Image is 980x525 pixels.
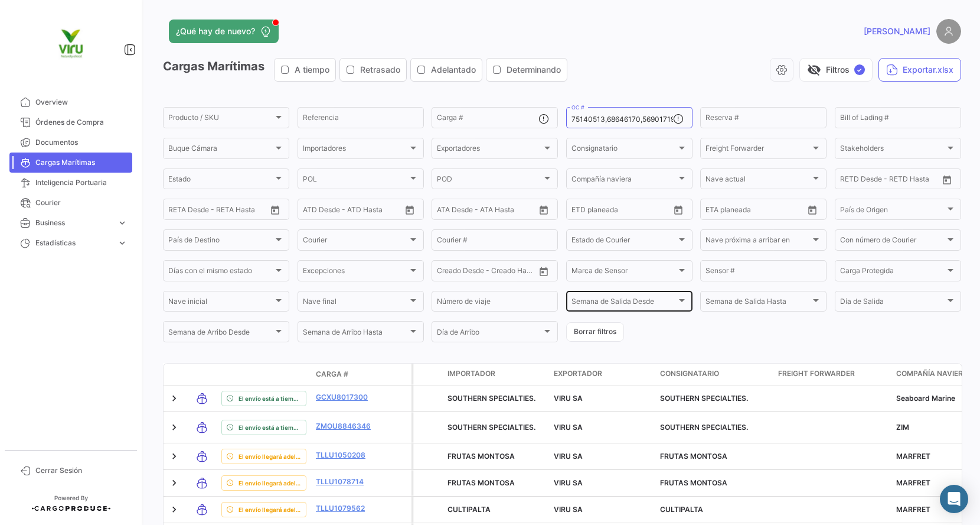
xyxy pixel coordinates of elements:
[168,330,273,338] span: Semana de Arribo Desde
[566,322,624,342] button: Borrar filtros
[571,299,677,307] span: Semana de Salida Desde
[316,421,377,432] a: ZMOU8846346
[488,268,535,277] input: Creado Hasta
[168,177,273,185] span: Estado
[303,146,408,154] span: Importadores
[571,238,677,246] span: Estado de Courier
[535,262,553,280] button: Open calendar
[807,63,821,77] span: visibility_off
[437,268,480,277] input: Creado Desde
[938,171,956,189] button: Open calendar
[168,477,180,489] a: Expand/Collapse Row
[896,452,930,461] span: MARFRET
[660,452,727,461] span: FRUTAS MONTOSA
[169,20,279,43] button: ¿Qué hay de nuevo?
[295,64,329,76] span: A tiempo
[705,238,811,246] span: Nave próxima a arribar en
[187,370,217,379] datatable-header-cell: Modo de Transporte
[168,146,273,154] span: Buque Cámara
[554,423,583,432] span: VIRU SA
[535,201,553,219] button: Open calendar
[840,299,945,307] span: Día de Salida
[554,478,583,487] span: VIRU SA
[239,423,301,432] span: El envío está a tiempo.
[35,218,112,228] span: Business
[655,364,773,385] datatable-header-cell: Consignatario
[705,177,811,185] span: Nave actual
[9,153,132,173] a: Cargas Marítimas
[660,423,748,432] span: SOUTHERN SPECIALTIES.
[303,299,408,307] span: Nave final
[413,364,443,385] datatable-header-cell: Carga Protegida
[239,394,301,403] span: El envío está a tiempo.
[239,505,301,514] span: El envío llegará adelantado.
[117,238,128,248] span: expand_more
[773,364,891,385] datatable-header-cell: Freight Forwarder
[447,423,535,432] span: SOUTHERN SPECIALTIES.
[554,368,602,379] span: Exportador
[9,193,132,213] a: Courier
[303,238,408,246] span: Courier
[447,452,515,461] span: FRUTAS MONTOSA
[447,394,535,403] span: SOUTHERN SPECIALTIES.
[35,177,128,188] span: Inteligencia Portuaria
[168,238,273,246] span: País de Destino
[303,177,408,185] span: POL
[168,268,273,277] span: Días con el mismo estado
[9,132,132,153] a: Documentos
[168,504,180,516] a: Expand/Collapse Row
[447,505,491,514] span: CULTIPALTA
[303,268,408,277] span: Excepciones
[217,370,311,379] datatable-header-cell: Estado de Envio
[660,505,703,514] span: CULTIPALTA
[316,369,348,380] span: Carga #
[896,478,930,487] span: MARFRET
[168,422,180,433] a: Expand/Collapse Row
[660,478,727,487] span: FRUTAS MONTOSA
[168,207,190,215] input: Desde
[854,64,865,75] span: ✓
[705,146,811,154] span: Freight Forwarder
[437,330,542,338] span: Día de Arribo
[735,207,782,215] input: Hasta
[554,394,583,403] span: VIRU SA
[447,478,515,487] span: FRUTAS MONTOSA
[239,478,301,488] span: El envío llegará adelantado.
[803,201,821,219] button: Open calendar
[940,485,968,513] div: Abrir Intercom Messenger
[303,330,408,338] span: Semana de Arribo Hasta
[571,207,593,215] input: Desde
[411,59,482,81] button: Adelantado
[9,173,132,193] a: Inteligencia Portuaria
[41,14,100,73] img: viru.png
[35,137,128,148] span: Documentos
[447,368,495,379] span: Importador
[896,394,955,403] span: Seaboard Marine
[35,157,128,168] span: Cargas Marítimas
[840,207,945,215] span: País de Origen
[168,115,273,124] span: Producto / SKU
[778,368,855,379] span: Freight Forwarder
[35,197,128,208] span: Courier
[35,117,128,128] span: Órdenes de Compra
[481,207,528,215] input: ATA Hasta
[35,465,128,476] span: Cerrar Sesión
[35,97,128,108] span: Overview
[936,19,961,44] img: placeholder-user.png
[117,218,128,228] span: expand_more
[316,503,377,514] a: TLLU1079562
[549,364,655,385] datatable-header-cell: Exportador
[311,364,382,384] datatable-header-cell: Carga #
[239,452,301,461] span: El envío llegará adelantado.
[571,268,677,277] span: Marca de Sensor
[437,177,542,185] span: POD
[799,58,873,82] button: visibility_offFiltros✓
[266,201,284,219] button: Open calendar
[840,238,945,246] span: Con número de Courier
[437,146,542,154] span: Exportadores
[437,207,473,215] input: ATA Desde
[303,207,340,215] input: ATD Desde
[669,201,687,219] button: Open calendar
[316,450,377,461] a: TLLU1050208
[360,64,400,76] span: Retrasado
